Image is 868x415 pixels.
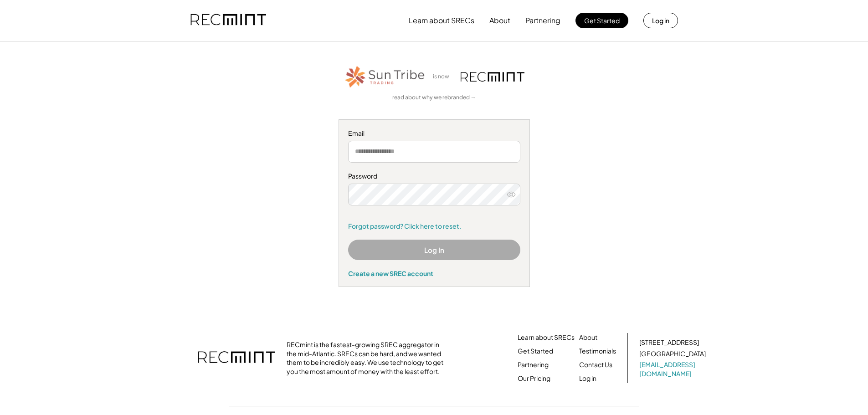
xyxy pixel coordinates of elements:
a: Testimonials [579,347,616,356]
a: read about why we rebranded → [392,94,476,102]
div: Password [348,172,520,181]
button: Learn about SRECs [409,11,474,30]
div: [GEOGRAPHIC_DATA] [639,349,706,359]
a: Partnering [518,360,549,369]
div: [STREET_ADDRESS] [639,338,699,347]
a: About [579,333,597,342]
div: is now [431,73,456,81]
button: Log In [348,240,520,260]
img: STT_Horizontal_Logo%2B-%2BColor.png [344,64,426,89]
button: About [489,11,510,30]
a: Our Pricing [518,374,550,383]
button: Partnering [525,11,560,30]
a: Get Started [518,347,553,356]
button: Log in [643,13,678,28]
a: Log in [579,374,596,383]
a: Forgot password? Click here to reset. [348,222,520,231]
a: Contact Us [579,360,612,369]
a: Learn about SRECs [518,333,575,342]
div: Create a new SREC account [348,269,520,277]
a: [EMAIL_ADDRESS][DOMAIN_NAME] [639,360,708,378]
div: Email [348,129,520,138]
img: recmint-logotype%403x.png [461,72,524,82]
img: recmint-logotype%403x.png [198,342,275,374]
div: RECmint is the fastest-growing SREC aggregator in the mid-Atlantic. SRECs can be hard, and we wan... [287,340,448,376]
img: recmint-logotype%403x.png [190,5,266,36]
button: Get Started [575,13,628,28]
